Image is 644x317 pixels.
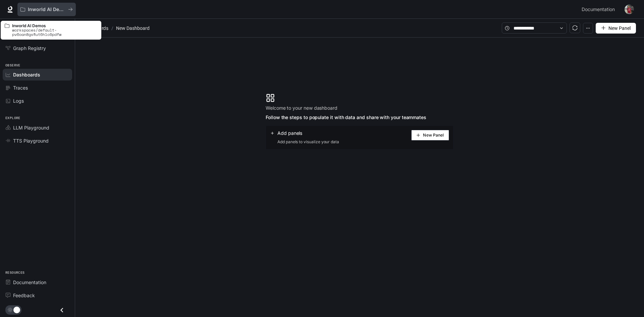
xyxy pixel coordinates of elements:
p: Inworld AI Demos [28,7,65,12]
a: Documentation [3,276,72,288]
button: All workspaces [17,3,76,16]
span: / [111,24,113,32]
span: Follow the steps to populate it with data and share with your teammates [266,113,426,121]
button: User avatar [623,3,636,16]
span: Add panels to visualize your data [270,139,339,145]
span: Traces [13,84,28,91]
span: Dashboards [13,71,40,78]
span: Documentation [13,279,46,286]
span: Welcome to your new dashboard [266,104,426,112]
a: TTS Playground [3,135,72,147]
span: Dark mode toggle [13,306,20,313]
span: Logs [13,97,24,104]
span: plus [416,133,420,137]
span: Documentation [582,5,615,14]
a: LLM Playground [3,122,72,134]
img: User avatar [625,5,634,14]
p: Inworld AI Demos [12,23,97,28]
p: workspaces/default-pv6oan8gsfiut6hlc6pdfw [12,28,97,37]
button: Close drawer [54,303,69,317]
article: New Dashboard [115,22,151,35]
span: TTS Playground [13,137,49,144]
a: Traces [3,82,72,94]
a: Graph Registry [3,42,72,54]
a: Logs [3,95,72,107]
button: New Panel [411,130,449,141]
button: New Panel [596,23,636,34]
a: Dashboards [3,69,72,81]
span: Feedback [13,292,35,299]
span: plus [601,25,606,30]
span: LLM Playground [13,124,49,131]
span: Graph Registry [13,45,46,52]
a: Documentation [579,3,620,16]
span: Add panels [277,130,302,137]
span: sync [572,25,578,31]
span: New Panel [608,24,631,32]
span: New Panel [423,134,444,137]
a: Feedback [3,289,72,301]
